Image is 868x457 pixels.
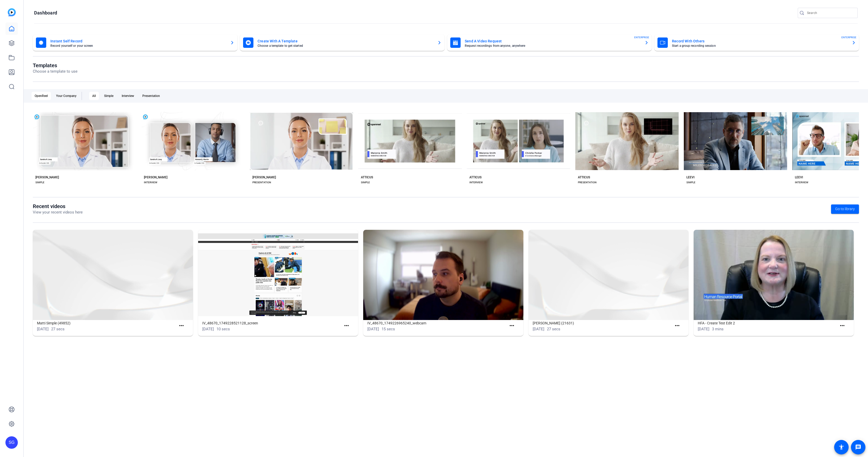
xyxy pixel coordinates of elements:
div: Your Company [53,92,80,100]
div: PRESENTATION [252,180,271,185]
mat-icon: more_horiz [839,323,846,329]
h1: IV_48670_1749228521128_screen [202,320,342,326]
h1: Dashboard [34,10,57,16]
h1: HFA - Create Test Edit 2 [698,320,837,326]
img: Matti Simple (21631) [529,230,689,320]
div: INTERVIEW [144,180,157,185]
div: ATTICUS [469,175,482,179]
mat-icon: more_horiz [674,323,680,329]
div: LEEVI [795,175,803,179]
div: Simple [101,92,117,100]
span: 3 mins [712,327,724,331]
div: SIMPLE [361,180,370,185]
mat-icon: message [855,444,861,450]
button: Record With OthersStart a group recording sessionENTERPRISE [654,34,859,51]
div: ATTICUS [578,175,590,179]
img: blue-gradient.svg [8,8,16,16]
button: Create With A TemplateChoose a template to get started [240,34,445,51]
mat-card-subtitle: Choose a template to get started [258,44,433,47]
span: 10 secs [216,327,230,331]
button: Send A Video RequestRequest recordings from anyone, anywhereENTERPRISE [447,34,652,51]
div: [PERSON_NAME] [252,175,276,179]
h1: Templates [33,62,78,68]
div: OpenReel [32,92,51,100]
mat-card-subtitle: Start a group recording session [672,44,848,47]
div: [PERSON_NAME] [144,175,167,179]
div: INTERVIEW [795,180,808,185]
mat-card-subtitle: Record yourself or your screen [50,44,226,47]
img: HFA - Create Test Edit 2 [694,230,854,320]
div: SIMPLE [686,180,695,185]
span: Go to library [835,206,855,212]
div: LEEVI [686,175,694,179]
div: SG [5,436,18,449]
span: 27 secs [51,327,65,331]
span: ENTERPRISE [841,35,856,39]
h1: IV_48670_1749226965240_webcam [367,320,507,326]
img: Matti Simple (49852) [33,230,193,320]
span: [DATE] [37,327,49,331]
div: SIMPLE [35,180,44,185]
mat-icon: more_horiz [178,323,185,329]
h1: Recent videos [33,203,83,209]
div: Presentation [139,92,163,100]
span: [DATE] [202,327,214,331]
div: ATTICUS [361,175,373,179]
span: 27 secs [547,327,560,331]
span: [DATE] [698,327,709,331]
mat-card-title: Record With Others [672,38,848,44]
a: Go to library [831,204,859,214]
mat-card-subtitle: Request recordings from anyone, anywhere [465,44,640,47]
h1: Matti Simple (49852) [37,320,176,326]
div: Interview [119,92,137,100]
mat-icon: more_horiz [343,323,350,329]
span: ENTERPRISE [634,35,649,39]
button: Instant Self RecordRecord yourself or your screen [33,34,237,51]
mat-card-title: Send A Video Request [465,38,640,44]
mat-card-title: Instant Self Record [50,38,226,44]
mat-icon: accessibility [838,444,844,450]
div: All [89,92,99,100]
mat-icon: more_horiz [509,323,515,329]
div: PRESENTATION [578,180,596,185]
img: IV_48670_1749228521128_screen [198,230,358,320]
p: View your recent videos here [33,209,83,215]
div: [PERSON_NAME] [35,175,59,179]
img: IV_48670_1749226965240_webcam [363,230,523,320]
span: [DATE] [367,327,379,331]
div: INTERVIEW [469,180,483,185]
h1: [PERSON_NAME] (21631) [533,320,672,326]
span: [DATE] [533,327,544,331]
p: Choose a template to use [33,68,78,74]
mat-card-title: Create With A Template [258,38,433,44]
input: Search [807,10,854,16]
span: 15 secs [382,327,395,331]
